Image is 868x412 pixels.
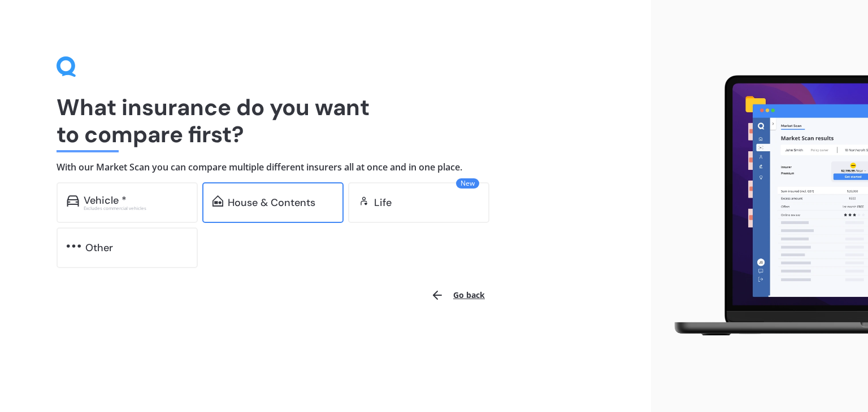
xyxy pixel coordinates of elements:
img: home-and-contents.b802091223b8502ef2dd.svg [212,195,223,207]
img: laptop.webp [660,69,868,342]
div: Other [85,242,113,253]
div: Life [374,197,392,208]
div: Vehicle * [84,195,127,206]
button: Go back [424,282,492,309]
span: New [456,178,479,189]
div: House & Contents [228,197,315,208]
h1: What insurance do you want to compare first? [57,94,594,148]
h4: With our Market Scan you can compare multiple different insurers all at once and in one place. [57,161,594,173]
img: life.f720d6a2d7cdcd3ad642.svg [358,195,370,207]
img: other.81dba5aafe580aa69f38.svg [67,240,81,252]
img: car.f15378c7a67c060ca3f3.svg [67,195,79,207]
div: Excludes commercial vehicles [84,206,188,211]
